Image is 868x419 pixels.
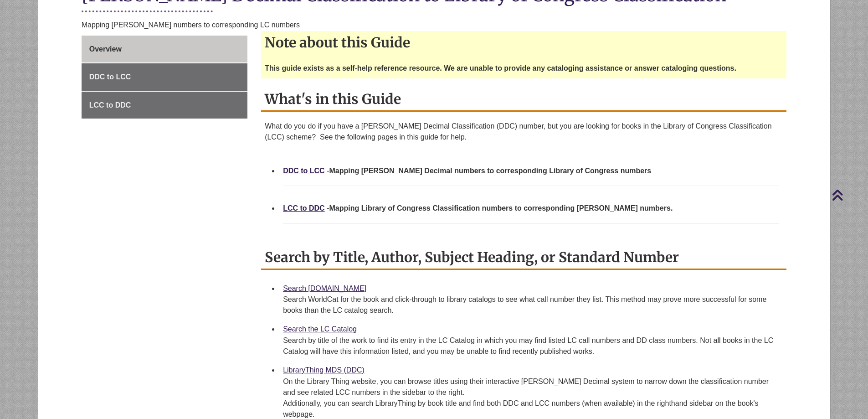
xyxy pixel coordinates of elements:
div: Search by title of the work to find its entry in the LC Catalog in which you may find listed LC c... [283,335,779,357]
h2: Search by Title, Author, Subject Heading, or Standard Number [261,246,786,270]
h2: What's in this Guide [261,88,786,112]
span: LCC to DDC [89,101,131,109]
a: LCC to DDC [82,92,247,119]
a: Back to Top [832,189,866,201]
a: DDC to LCC [283,167,325,175]
a: Overview [82,36,247,63]
h2: Note about this Guide [261,31,786,54]
span: DDC to LCC [89,73,131,81]
strong: Mapping Library of Congress Classification numbers to corresponding [PERSON_NAME] numbers. [329,204,673,212]
a: Search the LC Catalog [283,325,357,333]
a: DDC to LCC [82,63,247,91]
a: Search [DOMAIN_NAME] [283,285,366,292]
span: Overview [89,45,122,53]
strong: This guide exists as a self-help reference resource. We are unable to provide any cataloging assi... [265,64,736,72]
a: LCC to DDC [283,204,325,212]
span: Mapping [PERSON_NAME] numbers to corresponding LC numbers [82,21,300,29]
li: - [279,161,783,199]
li: - [279,199,783,237]
div: Search WorldCat for the book and click-through to library catalogs to see what call number they l... [283,294,779,316]
a: LibraryThing MDS (DDC) [283,366,365,374]
div: Guide Page Menu [82,36,247,119]
p: What do you do if you have a [PERSON_NAME] Decimal Classification (DDC) number, but you are looki... [265,121,783,143]
strong: Mapping [PERSON_NAME] Decimal numbers to corresponding Library of Congress numbers [329,167,651,175]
